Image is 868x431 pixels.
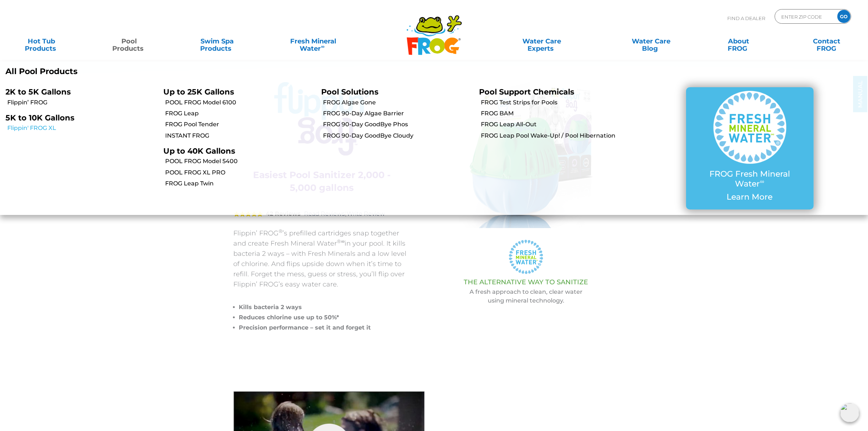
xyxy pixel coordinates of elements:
sup: ∞ [760,178,764,185]
p: Up to 40K Gallons [163,146,310,155]
a: Hot TubProducts [7,34,75,49]
a: AboutFROG [705,34,773,49]
sup: ® [279,228,283,234]
li: Kills bacteria 2 ways [239,302,410,312]
a: FROG Pool Tender [165,120,316,128]
a: Flippin’ FROG [7,99,158,107]
a: INSTANT FROG [165,132,316,140]
a: All Pool Products [5,67,429,76]
img: openIcon [840,403,859,422]
p: FROG Fresh Mineral Water [701,169,799,189]
a: Water CareBlog [617,34,685,49]
a: Fresh MineralWater∞ [270,34,356,49]
p: 2K to 5K Gallons [5,87,152,96]
a: FROG Leap Twin [165,180,316,188]
p: Learn More [701,192,799,202]
a: FROG 90-Day GoodBye Phos [323,120,474,128]
a: FROG Test Strips for Pools [481,99,631,107]
li: Precision performance – set it and forget it [239,323,410,333]
input: GO [837,10,851,23]
p: 5K to 10K Gallons [5,113,152,122]
a: Swim SpaProducts [183,34,251,49]
a: FROG Leap Pool Wake-Up! / Pool Hibernation [481,132,631,140]
a: PoolProducts [95,34,163,49]
a: FROG BAM [481,109,631,118]
a: Pool Solutions [321,87,378,96]
a: Water CareExperts [486,34,597,49]
a: POOL FROG Model 6100 [165,99,316,107]
a: ContactFROG [793,34,861,49]
li: Reduces chlorine use up to 50%* [239,312,410,323]
a: Flippin' FROG XL [7,124,158,132]
a: FROG Fresh Mineral Water∞ Learn More [701,91,799,205]
input: Zip Code Form [781,11,830,22]
p: Find A Dealer [727,9,765,27]
sup: ∞ [321,43,325,49]
p: A fresh approach to clean, clear water using mineral technology. [429,288,624,305]
a: FROG 90-Day GoodBye Cloudy [323,132,474,140]
a: POOL FROG Model 5400 [165,157,316,165]
a: FROG 90-Day Algae Barrier [323,109,474,118]
sup: ®∞ [337,238,345,244]
a: POOL FROG XL PRO [165,169,316,177]
a: FROG Leap All-Out [481,120,631,128]
a: FROG Algae Gone [323,99,474,107]
h3: THE ALTERNATIVE WAY TO SANITIZE [429,278,624,286]
a: FROG Leap [165,109,316,118]
p: Up to 25K Gallons [163,87,310,96]
p: Pool Support Chemicals [479,87,626,96]
p: Flippin’ FROG ’s prefilled cartridges snap together and create Fresh Mineral Water in your pool. ... [234,228,410,289]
